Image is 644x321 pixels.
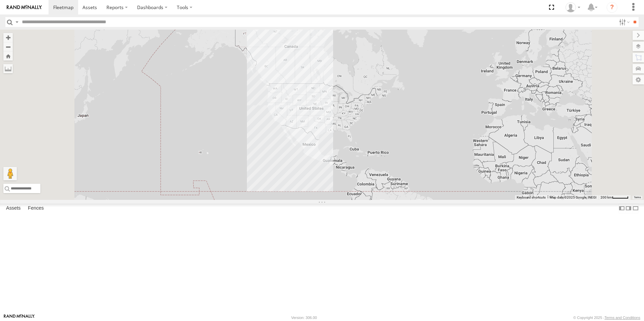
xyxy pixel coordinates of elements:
button: Keyboard shortcuts [517,195,546,200]
span: 200 km [601,195,612,199]
label: Assets [3,204,24,213]
label: Dock Summary Table to the Right [625,204,632,213]
button: Zoom in [3,33,13,42]
button: Zoom out [3,42,13,51]
div: Keith Washburn [563,2,583,12]
label: Hide Summary Table [632,204,639,213]
a: Terms and Conditions [605,316,640,320]
label: Dock Summary Table to the Left [618,204,625,213]
a: Terms (opens in new tab) [634,196,641,199]
button: Drag Pegman onto the map to open Street View [3,167,17,180]
a: Visit our Website [4,314,35,321]
label: Search Filter Options [616,17,631,27]
div: Version: 306.00 [291,316,317,320]
label: Measure [3,64,13,73]
label: Fences [25,204,47,213]
span: Map data ©2025 Google, INEGI [550,195,597,199]
div: © Copyright 2025 - [573,316,640,320]
button: Zoom Home [3,51,13,61]
i: ? [607,2,617,13]
button: Map Scale: 200 km per 45 pixels [599,195,631,200]
label: Map Settings [633,75,644,84]
img: rand-logo.svg [7,5,42,10]
label: Search Query [14,17,20,27]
